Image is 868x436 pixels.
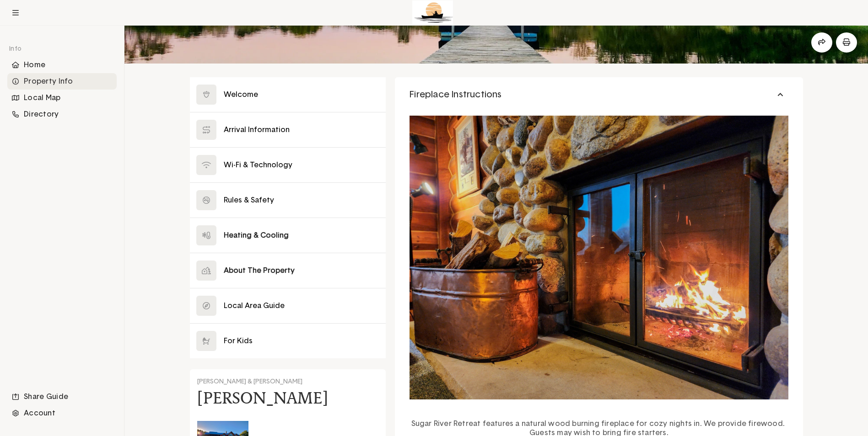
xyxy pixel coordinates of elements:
[7,57,117,73] div: Home
[7,405,117,421] div: Account
[395,77,803,112] button: Fireplace Instructions
[7,90,117,106] div: Local Map
[410,89,501,101] span: Fireplace Instructions
[7,405,117,421] li: Navigation item
[7,388,117,405] li: Navigation item
[410,116,788,399] img: property-43340-responsive.webp
[197,378,302,385] span: [PERSON_NAME] & [PERSON_NAME]
[7,73,117,90] div: Property Info
[7,388,117,405] div: Share Guide
[197,391,328,405] h4: [PERSON_NAME]
[7,57,117,73] li: Navigation item
[7,73,117,90] li: Navigation item
[7,106,117,122] div: Directory
[7,90,117,106] li: Navigation item
[412,0,453,25] img: Logo
[7,106,117,122] li: Navigation item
